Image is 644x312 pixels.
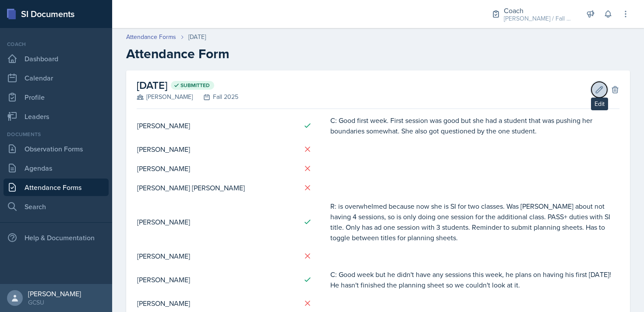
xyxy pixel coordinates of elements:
td: [PERSON_NAME] [137,266,296,294]
div: [PERSON_NAME] [28,289,81,298]
div: GCSU [28,298,81,307]
div: Coach [504,5,574,16]
div: [PERSON_NAME] / Fall 2025 [504,14,574,23]
a: Search [4,198,109,215]
td: [PERSON_NAME] [137,140,296,159]
a: Attendance Forms [4,179,109,196]
h2: [DATE] [137,77,238,93]
a: Leaders [4,108,109,125]
span: Submitted [180,82,210,89]
a: Observation Forms [4,140,109,158]
td: [PERSON_NAME] [137,197,296,246]
div: Documents [4,130,109,138]
a: Calendar [4,69,109,87]
button: Edit [591,82,607,98]
div: Help & Documentation [4,229,109,246]
td: C: Good first week. First session was good but she had a student that was pushing her boundaries ... [330,112,619,140]
td: [PERSON_NAME] [137,159,296,178]
div: Coach [4,40,109,48]
td: C: Good week but he didn't have any sessions this week, he plans on having his first [DATE]! He h... [330,266,619,294]
div: [PERSON_NAME] Fall 2025 [137,92,238,102]
td: [PERSON_NAME] [137,246,296,266]
a: Profile [4,88,109,106]
td: R: is overwhelmed because now she is SI for two classes. Was [PERSON_NAME] about not having 4 ses... [330,197,619,246]
h2: Attendance Form [126,46,630,62]
td: [PERSON_NAME] [137,112,296,140]
td: [PERSON_NAME] [PERSON_NAME] [137,178,296,197]
div: [DATE] [188,32,206,42]
a: Attendance Forms [126,32,176,42]
a: Dashboard [4,50,109,67]
a: Agendas [4,159,109,177]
